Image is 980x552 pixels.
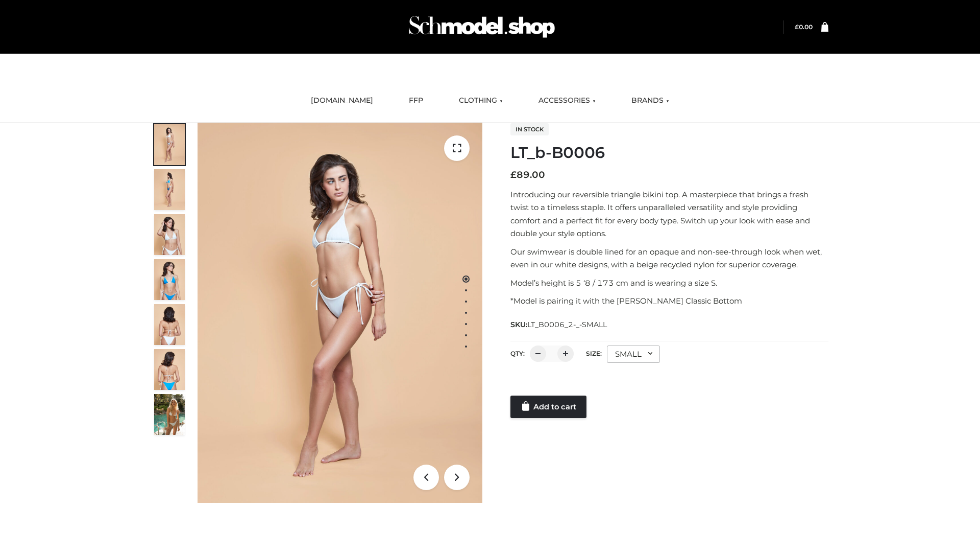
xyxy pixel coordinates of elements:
[510,245,828,271] p: Our swimwear is double lined for an opaque and non-see-through look when wet, even in our white d...
[451,89,510,112] a: CLOTHING
[510,318,608,331] span: SKU:
[510,294,828,308] p: *Model is pairing it with the [PERSON_NAME] Classic Bottom
[154,304,185,345] img: ArielClassicBikiniTop_CloudNine_AzureSky_OW114ECO_7-scaled.jpg
[795,23,813,31] bdi: 0.00
[607,346,660,363] div: SMALL
[510,169,517,180] span: £
[510,396,586,418] a: Add to cart
[154,259,185,300] img: ArielClassicBikiniTop_CloudNine_AzureSky_OW114ECO_4-scaled.jpg
[624,89,677,112] a: BRANDS
[510,144,828,162] h1: LT_b-B0006
[795,23,799,31] span: £
[510,277,828,290] p: Model’s height is 5 ‘8 / 173 cm and is wearing a size S.
[405,7,558,47] img: Schmodel Admin 964
[154,214,185,255] img: ArielClassicBikiniTop_CloudNine_AzureSky_OW114ECO_3-scaled.jpg
[510,169,545,180] bdi: 89.00
[531,89,603,112] a: ACCESSORIES
[510,123,549,135] span: In stock
[198,123,482,503] img: ArielClassicBikiniTop_CloudNine_AzureSky_OW114ECO_1
[154,169,185,210] img: ArielClassicBikiniTop_CloudNine_AzureSky_OW114ECO_2-scaled.jpg
[154,394,185,435] img: Arieltop_CloudNine_AzureSky2.jpg
[510,350,525,357] label: QTY:
[154,349,185,390] img: ArielClassicBikiniTop_CloudNine_AzureSky_OW114ECO_8-scaled.jpg
[303,89,381,112] a: [DOMAIN_NAME]
[510,188,828,240] p: Introducing our reversible triangle bikini top. A masterpiece that brings a fresh twist to a time...
[586,350,602,357] label: Size:
[154,124,185,165] img: ArielClassicBikiniTop_CloudNine_AzureSky_OW114ECO_1-scaled.jpg
[401,89,431,112] a: FFP
[527,320,607,329] span: LT_B0006_2-_-SMALL
[795,23,813,31] a: £0.00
